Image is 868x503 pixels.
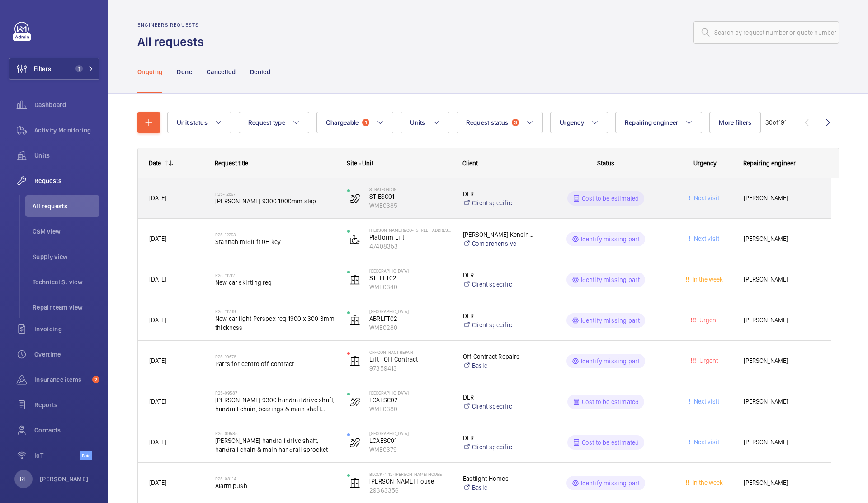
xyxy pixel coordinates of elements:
[369,187,451,192] p: Stratford int
[582,397,639,406] p: Cost to be estimated
[463,433,534,442] p: DLR
[369,395,451,404] p: LCAESC02
[369,477,451,486] p: [PERSON_NAME] House
[215,160,248,167] span: Request title
[362,119,369,126] span: 1
[369,268,451,273] p: [GEOGRAPHIC_DATA]
[34,100,99,109] span: Dashboard
[744,315,820,325] span: [PERSON_NAME]
[691,479,723,486] span: In the week
[34,126,99,135] span: Activity Monitoring
[581,275,640,284] p: Identify missing part
[369,233,451,242] p: Platform Lift
[693,21,839,44] input: Search by request number or quote number
[138,259,831,300] div: Press SPACE to select this row.
[615,112,703,133] button: Repairing engineer
[215,395,335,414] span: [PERSON_NAME] 9300 handrail drive shaft, handrail chain, bearings & main shaft handrail sprocket
[215,309,335,314] h2: R25-11209
[719,119,751,126] span: More filters
[693,160,717,167] span: Urgency
[550,112,608,133] button: Urgency
[369,364,451,373] p: 97359413
[215,191,335,197] h2: R25-12697
[463,474,534,483] p: Eastlight Homes
[33,252,99,261] span: Supply view
[463,311,534,320] p: DLR
[215,359,335,368] span: Parts for centro off contract
[691,276,723,283] span: In the week
[625,119,679,126] span: Repairing engineer
[239,112,309,133] button: Request type
[149,357,166,364] span: [DATE]
[138,178,831,219] div: Press SPACE to select this row.
[347,160,373,167] span: Site - Unit
[349,234,360,244] img: platform_lift.svg
[215,232,335,237] h2: R25-12293
[149,235,166,242] span: [DATE]
[369,355,451,364] p: Lift - Off Contract
[582,194,639,203] p: Cost to be estimated
[369,309,451,314] p: [GEOGRAPHIC_DATA]
[582,438,639,447] p: Cost to be estimated
[581,235,640,244] p: Identify missing part
[463,402,534,411] a: Client specific
[326,119,359,126] span: Chargeable
[34,64,51,73] span: Filters
[207,67,236,76] p: Cancelled
[463,271,534,280] p: DLR
[369,227,451,233] p: [PERSON_NAME] & Co- [STREET_ADDRESS]
[34,375,89,384] span: Insurance items
[463,361,534,370] a: Basic
[698,316,718,324] span: Urgent
[34,151,99,160] span: Units
[34,324,99,334] span: Invoicing
[248,119,285,126] span: Request type
[369,323,451,332] p: WME0280
[215,436,335,454] span: [PERSON_NAME] handrail drive shaft, handrail chain & main handrail sprocket
[215,237,335,246] span: Stannah midilift 0H key
[215,354,335,359] h2: R25-10676
[463,198,534,207] a: Client specific
[20,475,27,484] p: RF
[149,479,166,486] span: [DATE]
[369,436,451,445] p: LCAESC01
[33,277,99,287] span: Technical S. view
[138,341,831,381] div: Press SPACE to select this row.
[692,235,719,242] span: Next visit
[463,393,534,402] p: DLR
[138,381,831,422] div: Press SPACE to select this row.
[33,227,99,236] span: CSM view
[744,356,820,366] span: [PERSON_NAME]
[744,193,820,203] span: [PERSON_NAME]
[581,479,640,488] p: Identify missing part
[744,274,820,285] span: [PERSON_NAME]
[773,119,778,126] span: of
[215,476,335,481] h2: R25-08114
[177,119,208,126] span: Unit status
[692,194,719,202] span: Next visit
[215,481,335,490] span: Alarm push
[33,303,99,312] span: Repair team view
[463,239,534,248] a: Comprehensive
[744,234,820,244] span: [PERSON_NAME]
[743,160,796,167] span: Repairing engineer
[349,356,360,367] img: elevator.svg
[744,437,820,447] span: [PERSON_NAME]
[149,276,166,283] span: [DATE]
[369,445,451,454] p: WME0379
[698,357,718,364] span: Urgent
[149,438,166,446] span: [DATE]
[349,437,360,448] img: escalator.svg
[215,273,335,278] h2: R25-11212
[369,192,451,201] p: STIESC01
[215,197,335,206] span: [PERSON_NAME] 9300 1000mm step
[92,376,99,383] span: 2
[560,119,584,126] span: Urgency
[709,112,761,133] button: More filters
[138,219,831,259] div: Press SPACE to select this row.
[167,112,231,133] button: Unit status
[463,230,534,239] p: [PERSON_NAME] Kensington Limited- [STREET_ADDRESS]
[215,390,335,395] h2: R25-09587
[462,160,478,167] span: Client
[9,58,99,80] button: Filters1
